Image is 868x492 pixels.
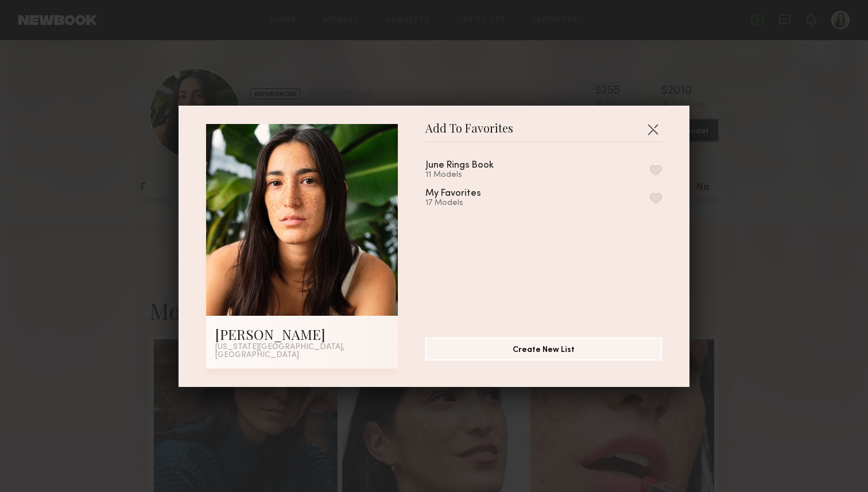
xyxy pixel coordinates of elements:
[215,343,389,359] div: [US_STATE][GEOGRAPHIC_DATA], [GEOGRAPHIC_DATA]
[425,189,481,199] div: My Favorites
[425,124,513,141] span: Add To Favorites
[425,161,494,171] div: June Rings Book
[644,120,662,138] button: Close
[425,199,509,208] div: 17 Models
[215,325,389,343] div: [PERSON_NAME]
[425,338,662,361] button: Create New List
[425,171,521,180] div: 11 Models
